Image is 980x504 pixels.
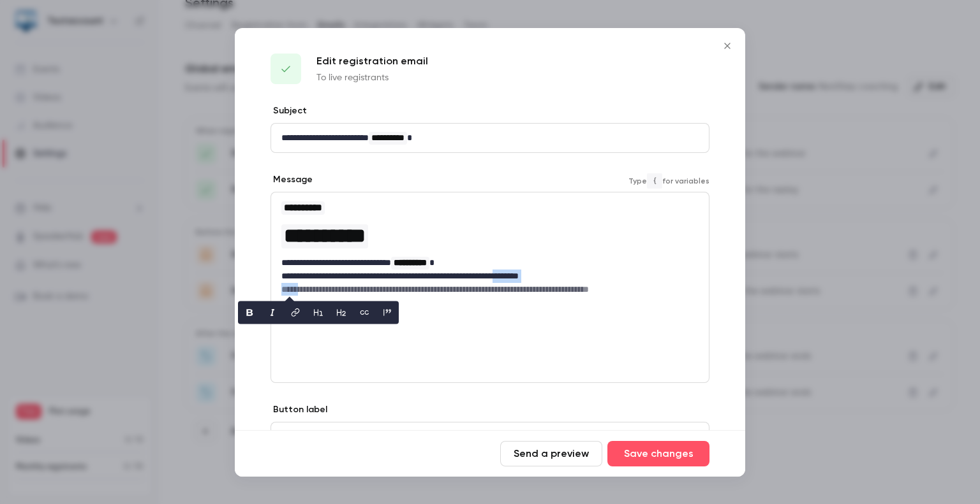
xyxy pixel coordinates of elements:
[271,422,709,451] div: editor
[316,71,428,84] p: To live registrants
[285,302,306,322] button: link
[262,302,283,322] button: italic
[607,441,709,466] button: Save changes
[271,403,327,416] label: Button label
[271,104,307,117] label: Subject
[715,33,740,59] button: Close
[271,124,709,152] div: editor
[500,441,602,466] button: Send a preview
[271,173,313,186] label: Message
[239,302,260,322] button: bold
[271,192,709,303] div: editor
[647,173,662,189] code: {
[377,302,397,322] button: blockquote
[316,54,428,69] p: Edit registration email
[628,173,709,189] span: Type for variables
